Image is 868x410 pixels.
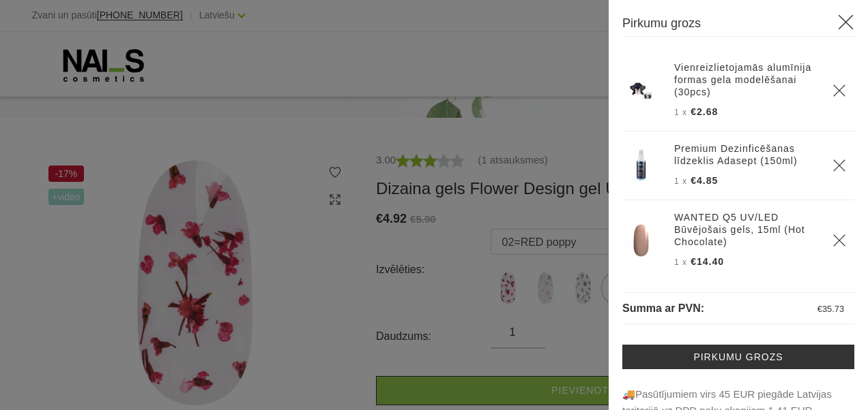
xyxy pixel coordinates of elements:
[674,108,687,117] span: 1 x
[833,84,846,97] a: Delete
[674,211,816,248] a: WANTED Q5 UV/LED Būvējošais gels, 15ml (Hot Chocolate)
[818,304,822,314] span: €
[622,14,854,37] h3: Pirkumu grozs
[833,234,846,247] a: Delete
[691,256,724,267] span: €14.40
[674,176,687,186] span: 1 x
[674,61,816,98] a: Vienreizlietojamās alumīnija formas gela modelēšanai (30pcs)
[691,106,718,117] span: €2.68
[691,175,718,186] span: €4.85
[833,159,846,172] a: Delete
[622,345,854,369] a: Pirkumu grozs
[674,257,687,267] span: 1 x
[622,302,704,314] span: Summa ar PVN:
[822,304,844,314] span: 35.73
[674,142,816,167] a: Premium Dezinficēšanas līdzeklis Adasept (150ml)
